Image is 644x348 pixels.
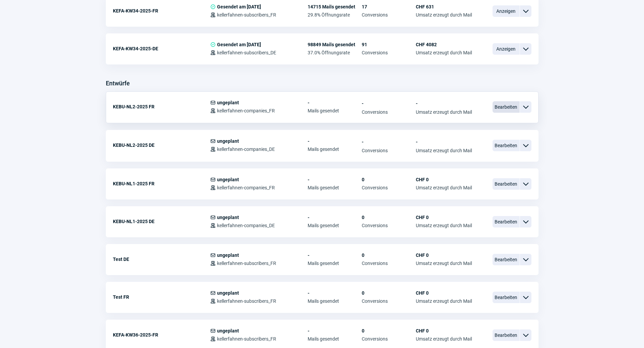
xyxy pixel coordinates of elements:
span: Conversions [362,109,416,115]
span: kellerfahnen-subscribers_FR [217,12,276,18]
span: Bearbeiten [493,140,520,151]
span: Conversions [362,148,416,153]
span: Bearbeiten [493,292,520,303]
span: ungeplant [217,290,239,296]
span: Bearbeiten [493,101,520,113]
span: CHF 0 [416,328,472,333]
h3: Entwürfe [106,78,130,89]
span: CHF 0 [416,290,472,296]
span: Mails gesendet [308,146,362,152]
span: Conversions [362,185,416,190]
span: CHF 4082 [416,42,472,47]
span: Conversions [362,261,416,266]
span: CHF 631 [416,4,472,9]
span: CHF 0 [416,215,472,220]
span: - [308,215,362,220]
span: 0 [362,290,416,296]
span: - [308,290,362,296]
span: ungeplant [217,100,239,105]
span: - [308,138,362,144]
span: - [362,138,416,145]
span: Conversions [362,12,416,18]
span: 98849 Mails gesendet [308,42,362,47]
span: Umsatz erzeugt durch Mail [416,223,472,228]
span: kellerfahnen-companies_FR [217,108,275,113]
span: Mails gesendet [308,185,362,190]
span: CHF 0 [416,177,472,182]
span: Umsatz erzeugt durch Mail [416,109,472,115]
span: Umsatz erzeugt durch Mail [416,298,472,304]
span: 14715 Mails gesendet [308,4,362,9]
span: Bearbeiten [493,329,520,341]
span: Anzeigen [493,43,520,55]
span: Umsatz erzeugt durch Mail [416,185,472,190]
span: CHF 0 [416,252,472,258]
span: Bearbeiten [493,178,520,190]
span: - [308,100,362,105]
span: 91 [362,42,416,47]
span: Conversions [362,50,416,55]
div: KEBU-NL1-2025 FR [113,177,210,190]
span: kellerfahnen-subscribers_FR [217,336,276,342]
span: Umsatz erzeugt durch Mail [416,12,472,18]
span: kellerfahnen-companies_FR [217,185,275,190]
span: Gesendet am [DATE] [217,42,261,47]
span: Mails gesendet [308,298,362,304]
span: - [362,100,416,107]
span: ungeplant [217,138,239,144]
div: KEBU-NL2-2025 DE [113,138,210,152]
span: Mails gesendet [308,108,362,113]
span: 0 [362,252,416,258]
span: Conversions [362,298,416,304]
span: kellerfahnen-companies_DE [217,223,275,228]
span: Gesendet am [DATE] [217,4,261,9]
span: Bearbeiten [493,254,520,265]
span: kellerfahnen-subscribers_DE [217,50,276,55]
span: 0 [362,215,416,220]
div: Test FR [113,290,210,304]
span: Umsatz erzeugt durch Mail [416,50,472,55]
div: KEFA-KW36-2025-FR [113,328,210,342]
span: ungeplant [217,177,239,182]
span: Mails gesendet [308,223,362,228]
span: 29.8% Öffnungsrate [308,12,362,18]
span: Mails gesendet [308,336,362,342]
span: Umsatz erzeugt durch Mail [416,336,472,342]
div: Test DE [113,252,210,266]
span: kellerfahnen-subscribers_FR [217,261,276,266]
span: - [308,328,362,333]
span: - [308,177,362,182]
span: - [416,138,472,145]
div: KEFA-KW34-2025-FR [113,4,210,18]
span: 17 [362,4,416,9]
span: Anzeigen [493,5,520,17]
div: KEBU-NL1-2025 DE [113,215,210,228]
div: KEBU-NL2-2025 FR [113,100,210,113]
span: ungeplant [217,328,239,333]
span: Conversions [362,223,416,228]
span: kellerfahnen-subscribers_FR [217,298,276,304]
span: ungeplant [217,252,239,258]
span: Umsatz erzeugt durch Mail [416,148,472,153]
span: Mails gesendet [308,261,362,266]
span: kellerfahnen-companies_DE [217,146,275,152]
span: ungeplant [217,215,239,220]
span: - [308,252,362,258]
span: Conversions [362,336,416,342]
span: Umsatz erzeugt durch Mail [416,261,472,266]
span: 37.0% Öffnungsrate [308,50,362,55]
span: - [416,100,472,107]
div: KEFA-KW34-2025-DE [113,42,210,55]
span: Bearbeiten [493,216,520,227]
span: 0 [362,328,416,333]
span: 0 [362,177,416,182]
